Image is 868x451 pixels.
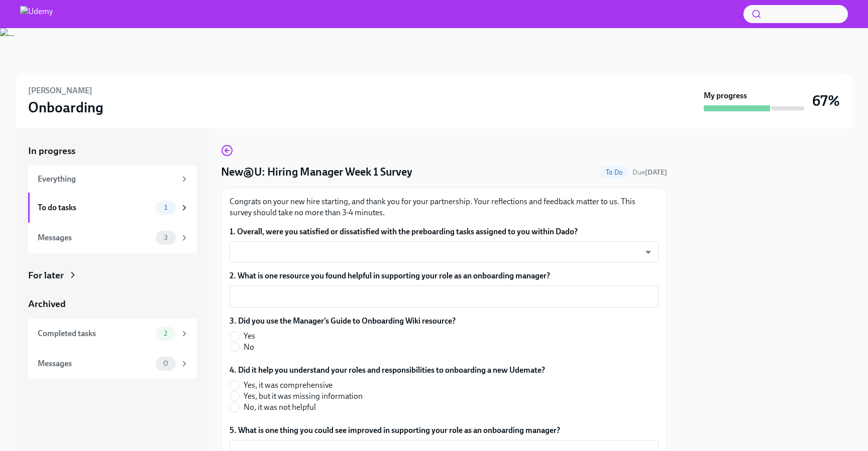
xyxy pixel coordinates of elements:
span: Yes [244,331,255,342]
a: For later [28,269,197,282]
span: No [244,342,254,353]
a: Messages0 [28,349,197,379]
div: Messages [38,358,152,369]
span: 1 [158,204,173,211]
div: Completed tasks [38,328,152,339]
label: 4. Did it help you understand your roles and responsibilities to onboarding a new Udemate? [230,365,545,376]
a: Everything [28,166,197,193]
span: No, it was not helpful [244,402,316,413]
h6: [PERSON_NAME] [28,85,92,96]
label: 5. What is one thing you could see improved in supporting your role as an onboarding manager? [230,425,659,436]
div: Everything [38,174,176,185]
label: 3. Did you use the Manager’s Guide to Onboarding Wiki resource? [230,316,456,327]
strong: [DATE] [645,168,667,177]
span: Yes, but it was missing information [244,391,363,402]
a: Messages3 [28,223,197,253]
h4: New@U: Hiring Manager Week 1 Survey [221,165,412,180]
div: For later [28,269,64,282]
img: Udemy [20,6,53,22]
a: In progress [28,144,197,158]
span: Due [632,168,667,177]
div: Messages [38,232,152,243]
span: Yes, it was comprehensive [244,380,333,391]
a: To do tasks1 [28,193,197,223]
h3: Onboarding [28,98,103,116]
h3: 67% [812,92,840,110]
div: To do tasks [38,202,152,213]
label: 2. What is one resource you found helpful in supporting your role as an onboarding manager? [230,270,659,281]
a: Completed tasks2 [28,319,197,349]
span: 2 [158,330,173,337]
span: To Do [600,169,628,176]
span: 3 [158,234,174,241]
span: September 30th, 2025 10:00 [632,168,667,177]
label: 1. Overall, were you satisfied or dissatisfied with the preboarding tasks assigned to you within ... [230,226,659,237]
p: Congrats on your new hire starting, and thank you for your partnership. Your reflections and feed... [230,196,659,218]
a: Archived [28,297,197,311]
span: 0 [157,360,174,367]
strong: My progress [704,90,747,101]
div: ​ [230,241,659,262]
